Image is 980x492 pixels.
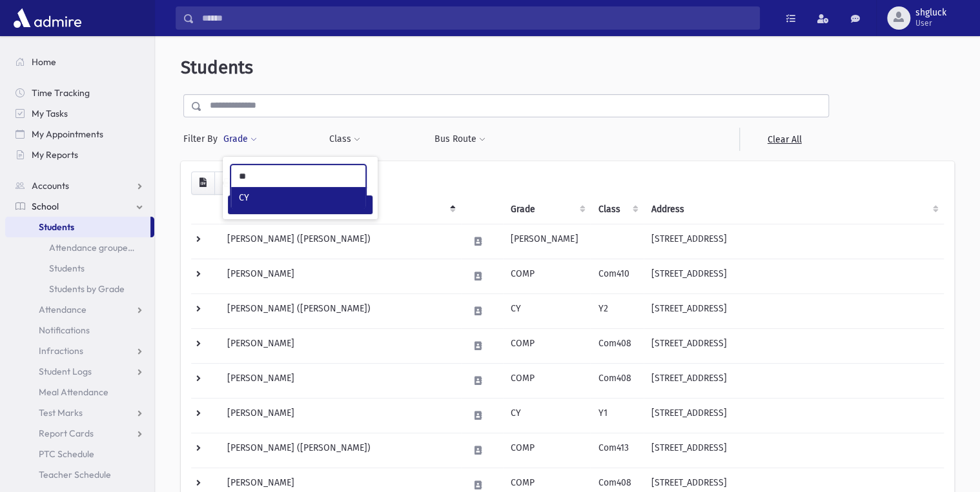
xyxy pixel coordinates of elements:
[39,366,92,377] span: Student Logs
[219,224,461,259] td: [PERSON_NAME] ([PERSON_NAME])
[32,149,78,161] span: My Reports
[5,144,154,165] a: My Reports
[590,363,643,398] td: Com408
[194,6,759,30] input: Search
[503,293,590,328] td: CY
[39,221,74,233] span: Students
[231,187,365,208] li: CY
[644,224,944,259] td: [STREET_ADDRESS]
[5,52,154,72] a: Home
[5,237,154,258] a: Attendance grouped by student
[219,328,461,363] td: [PERSON_NAME]
[219,363,461,398] td: [PERSON_NAME]
[32,180,69,192] span: Accounts
[5,175,154,196] a: Accounts
[39,428,94,439] span: Report Cards
[5,320,154,340] a: Notifications
[644,195,944,224] th: Address: activate to sort column ascending
[39,304,87,315] span: Attendance
[39,469,111,480] span: Teacher Schedule
[39,324,90,336] span: Notifications
[228,195,373,214] button: Filter
[219,433,461,467] td: [PERSON_NAME] ([PERSON_NAME])
[39,345,83,357] span: Infractions
[644,398,944,433] td: [STREET_ADDRESS]
[32,108,68,119] span: My Tasks
[915,8,946,18] span: shgluck
[223,128,258,151] button: Grade
[644,433,944,467] td: [STREET_ADDRESS]
[219,195,461,224] th: Student: activate to sort column descending
[503,224,590,259] td: [PERSON_NAME]
[5,382,154,402] a: Meal Attendance
[39,448,94,460] span: PTC Schedule
[39,407,83,418] span: Test Marks
[503,363,590,398] td: COMP
[5,299,154,320] a: Attendance
[434,128,486,151] button: Bus Route
[644,363,944,398] td: [STREET_ADDRESS]
[5,217,150,237] a: Students
[915,18,946,28] span: User
[5,423,154,444] a: Report Cards
[32,87,90,99] span: Time Tracking
[183,132,223,146] span: Filter By
[590,259,643,293] td: Com410
[644,293,944,328] td: [STREET_ADDRESS]
[5,444,154,464] a: PTC Schedule
[5,83,154,103] a: Time Tracking
[590,398,643,433] td: Y1
[214,172,240,195] button: Print
[590,293,643,328] td: Y2
[644,259,944,293] td: [STREET_ADDRESS]
[590,328,643,363] td: Com408
[5,196,154,217] a: School
[5,279,154,299] a: Students by Grade
[191,172,215,195] button: CSV
[5,402,154,423] a: Test Marks
[32,128,103,140] span: My Appointments
[219,293,461,328] td: [PERSON_NAME] ([PERSON_NAME])
[503,259,590,293] td: COMP
[503,328,590,363] td: COMP
[219,259,461,293] td: [PERSON_NAME]
[5,124,154,144] a: My Appointments
[10,5,85,31] img: AdmirePro
[5,340,154,361] a: Infractions
[5,361,154,382] a: Student Logs
[503,398,590,433] td: CY
[644,328,944,363] td: [STREET_ADDRESS]
[181,57,253,78] span: Students
[39,386,108,398] span: Meal Attendance
[503,195,590,224] th: Grade: activate to sort column ascending
[503,433,590,467] td: COMP
[328,128,360,151] button: Class
[590,433,643,467] td: Com413
[5,464,154,485] a: Teacher Schedule
[32,201,59,212] span: School
[5,258,154,279] a: Students
[32,56,56,68] span: Home
[5,103,154,124] a: My Tasks
[739,128,829,151] a: Clear All
[219,398,461,433] td: [PERSON_NAME]
[590,195,643,224] th: Class: activate to sort column ascending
